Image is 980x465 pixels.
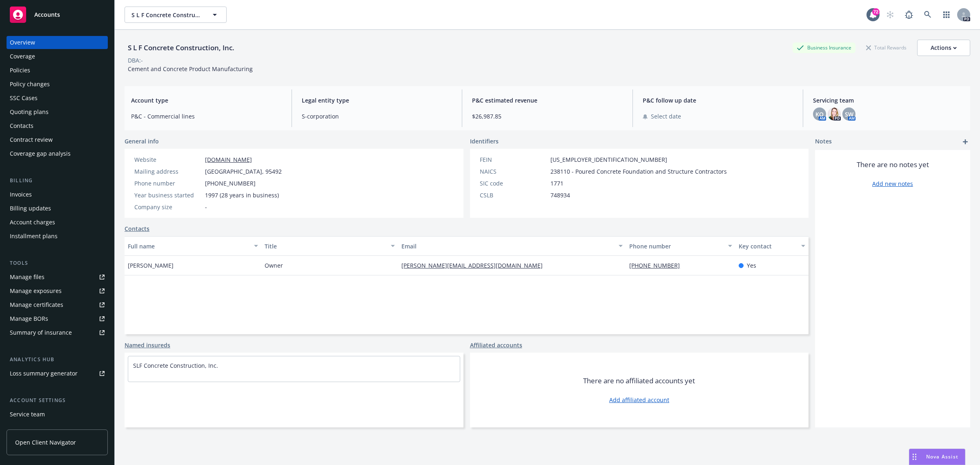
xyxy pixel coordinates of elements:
div: Phone number [134,179,202,188]
div: Account settings [7,396,108,405]
a: [PERSON_NAME][EMAIL_ADDRESS][DOMAIN_NAME] [401,262,549,269]
div: Actions [931,40,957,56]
div: Billing updates [10,202,51,215]
a: Manage certificates [7,298,108,311]
div: S L F Concrete Construction, Inc. [125,42,238,53]
span: Servicing team [813,96,964,105]
div: Loss summary generator [10,367,78,380]
a: Policies [7,64,108,77]
span: Account type [131,96,282,105]
div: Summary of insurance [10,326,72,339]
span: There are no notes yet [857,160,929,170]
a: Loss summary generator [7,367,108,380]
div: NAICS [480,167,547,176]
button: Key contact [735,236,808,256]
span: [GEOGRAPHIC_DATA], 95492 [205,167,282,176]
span: S-corporation [302,112,452,121]
a: Coverage gap analysis [7,147,108,160]
button: Nova Assist [909,449,965,465]
span: $26,987.85 [472,112,623,121]
div: Tools [7,259,108,267]
div: Key contact [739,242,796,250]
div: Total Rewards [862,42,911,53]
span: P&C - Commercial lines [131,112,282,121]
div: DBA: - [128,56,143,65]
div: Mailing address [134,167,202,176]
div: Manage exposures [10,284,62,297]
span: 1997 (28 years in business) [205,191,279,199]
a: SLF Concrete Construction, Inc. [133,362,218,369]
span: Notes [815,137,832,147]
button: Actions [917,40,970,56]
div: Company size [134,203,202,211]
span: Legal entity type [302,96,452,105]
button: Full name [125,236,261,256]
span: P&C follow up date [643,96,793,105]
span: 1771 [550,179,563,188]
div: Account charges [10,216,55,229]
div: Analytics hub [7,355,108,364]
div: Manage BORs [10,312,48,325]
div: Manage files [10,271,45,284]
div: Coverage gap analysis [10,147,71,160]
a: Quoting plans [7,105,108,118]
div: Website [134,155,202,164]
a: Manage exposures [7,284,108,297]
a: Search [920,7,936,23]
span: KO [815,110,824,118]
div: FEIN [480,155,547,164]
a: Switch app [938,7,955,23]
div: Contract review [10,133,53,146]
div: Business Insurance [793,42,855,53]
div: Drag to move [909,449,920,465]
span: P&C estimated revenue [472,96,623,105]
span: There are no affiliated accounts yet [583,376,695,386]
div: CSLB [480,191,547,199]
a: Affiliated accounts [470,341,522,349]
span: Select date [651,112,681,121]
div: Installment plans [10,230,58,243]
span: Yes [747,261,756,270]
div: SSC Cases [10,92,38,105]
span: - [205,203,207,211]
span: General info [125,137,159,145]
span: 748934 [550,191,570,199]
a: Account charges [7,216,108,229]
div: Service team [10,408,45,421]
div: Title [265,242,386,250]
span: Open Client Navigator [15,438,76,447]
div: Policies [10,64,30,77]
div: Quoting plans [10,105,49,118]
div: Sales relationships [10,422,62,435]
a: Accounts [7,3,108,26]
a: [DOMAIN_NAME] [205,156,252,163]
span: Identifiers [470,137,499,145]
span: [PERSON_NAME] [128,261,174,270]
div: Billing [7,177,108,185]
div: SIC code [480,179,547,188]
a: Service team [7,408,108,421]
a: SSC Cases [7,92,108,105]
a: Sales relationships [7,422,108,435]
a: Add affiliated account [609,396,669,404]
div: Email [401,242,614,250]
a: Billing updates [7,202,108,215]
a: Policy changes [7,78,108,91]
a: Contacts [125,224,149,233]
span: SW [845,110,853,118]
div: Coverage [10,50,35,63]
a: Start snowing [882,7,898,23]
a: Named insureds [125,341,170,349]
a: add [960,137,970,147]
span: S L F Concrete Construction, Inc. [131,11,202,19]
div: Year business started [134,191,202,199]
a: Add new notes [872,179,913,188]
div: 72 [872,8,880,16]
a: Manage BORs [7,312,108,325]
div: Invoices [10,188,32,201]
span: Cement and Concrete Product Manufacturing [128,65,253,73]
a: Report a Bug [901,7,917,23]
span: Nova Assist [926,453,958,460]
a: Contacts [7,119,108,132]
a: Summary of insurance [7,326,108,339]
